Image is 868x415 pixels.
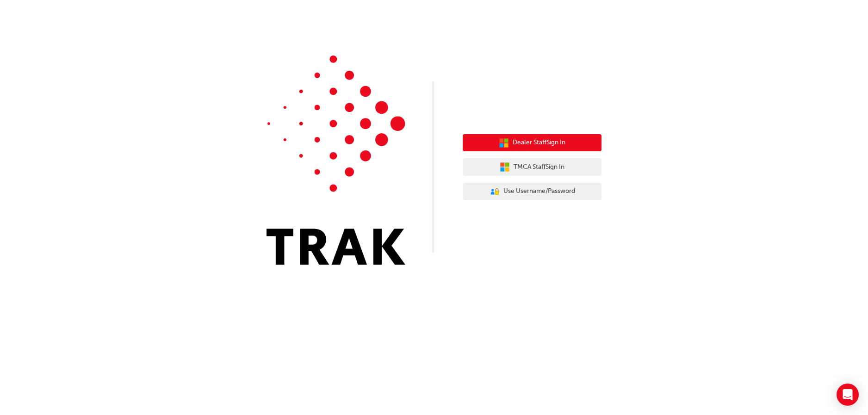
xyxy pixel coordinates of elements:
img: Trak [267,56,405,265]
span: Dealer Staff Sign In [513,137,565,148]
button: TMCA StaffSign In [463,158,601,176]
div: Open Intercom Messenger [837,384,859,406]
span: Use Username/Password [503,186,575,197]
button: Use Username/Password [463,183,601,200]
button: Dealer StaffSign In [463,134,601,152]
span: TMCA Staff Sign In [514,162,564,173]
